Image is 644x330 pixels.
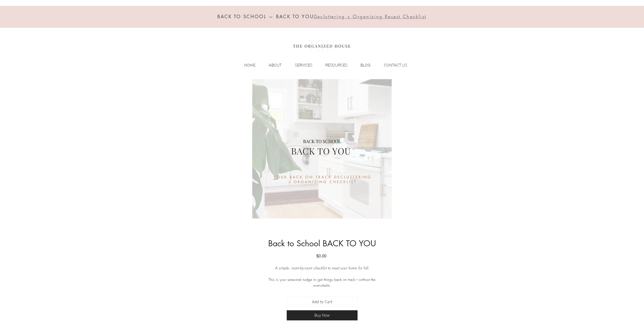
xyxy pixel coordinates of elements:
[284,61,315,69] a: SERVICES
[312,299,332,305] span: Add to Cart
[258,61,284,69] a: ABOUT
[203,239,441,248] h1: Back to School BACK TO YOU
[287,297,358,307] button: Add to Cart
[315,61,350,69] a: RESOURCES
[323,61,350,69] p: RESOURCES
[314,15,426,19] a: Decluttering + Organizing Resest Checklist
[381,61,410,69] p: CONTACT US
[234,61,410,69] nav: Site
[261,277,383,289] p: This is your seasonal nudge to get things back on track—without the overwhelm.
[287,310,358,320] button: Buy Now
[314,13,426,19] span: Decluttering + Organizing Resest Checklist
[266,61,284,69] p: ABOUT
[234,61,258,69] a: HOME
[292,61,315,69] p: SERVICES
[314,313,330,318] span: Buy Now
[217,13,314,19] span: BACK TO SCHOOL — BACK TO YOU
[241,61,258,69] p: HOME
[291,36,353,56] img: the organized house
[350,61,373,69] a: BLOG
[316,254,326,258] span: $0.00
[275,266,369,271] em: A simple, room-by-room checklist to reset your home for fall.
[373,61,410,69] a: CONTACT US
[358,61,373,69] p: BLOG
[198,79,446,218] img: Back to School BACK TO YOU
